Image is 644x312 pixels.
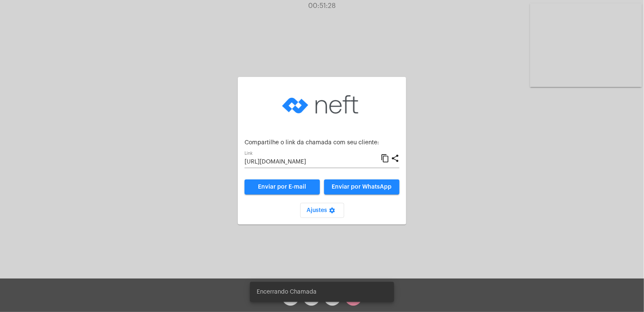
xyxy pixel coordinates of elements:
p: Compartilhe o link da chamada com seu cliente: [245,140,399,146]
img: logo-neft-novo-2.png [280,84,364,125]
button: Enviar por WhatsApp [324,179,399,194]
mat-icon: content_copy [381,153,389,164]
mat-icon: settings [327,207,337,217]
mat-icon: share [391,153,399,164]
span: Enviar por E-mail [258,184,307,190]
span: Encerrando Chamada [257,288,317,296]
span: Ajustes [307,207,337,213]
span: 00:51:28 [308,3,336,9]
a: Enviar por E-mail [245,179,320,194]
button: Ajustes [300,203,344,218]
span: Enviar por WhatsApp [332,184,392,190]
